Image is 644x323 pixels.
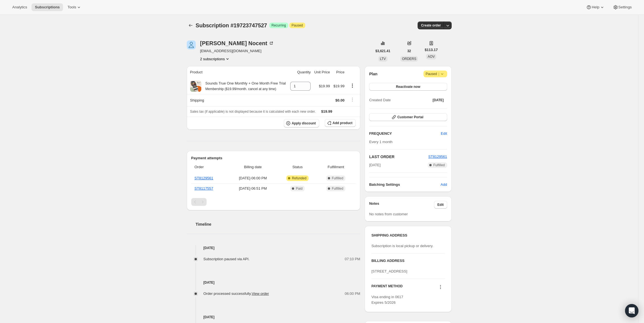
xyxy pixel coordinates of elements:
[230,175,276,181] span: [DATE] · 06:00 PM
[434,201,447,209] button: Edit
[407,49,411,53] span: 32
[289,66,313,78] th: Quantity
[191,155,356,161] h2: Payment attempts
[196,22,267,28] span: Subscription #19723747527
[437,203,444,207] span: Edit
[200,48,274,54] span: [EMAIL_ADDRESS][DOMAIN_NAME]
[441,131,447,136] span: Edit
[625,304,638,317] div: Open Intercom Messenger
[433,163,445,167] span: Fulfilled
[583,3,608,11] button: Help
[67,5,76,9] span: Tools
[319,164,352,170] span: Fulfillment
[433,98,444,102] span: [DATE]
[371,295,403,305] span: Visa ending in 0617 Expires 5/2026
[345,256,360,262] span: 07:10 PM
[204,291,269,296] span: Order processed successfully.
[187,280,360,285] h4: [DATE]
[428,154,447,160] button: ST8129561
[187,21,195,29] button: Subscriptions
[195,186,213,191] a: ST8117557
[402,57,416,61] span: ORDERS
[331,66,346,78] th: Price
[333,121,352,125] span: Add product
[369,154,428,160] h2: LAST ORDER
[369,71,377,77] h2: Plan
[190,81,201,92] img: product img
[618,5,632,9] span: Settings
[376,49,390,53] span: $3,621.41
[190,110,316,114] span: Sales tax (if applicable) is not displayed because it is calculated with each new order.
[279,164,316,170] span: Status
[369,201,434,209] h3: Notes
[335,98,345,102] span: $0.00
[440,182,447,187] span: Add
[292,23,303,28] span: Paused
[348,83,357,89] button: Product actions
[371,258,445,264] h3: BILLING ADDRESS
[325,119,356,127] button: Add product
[429,96,447,104] button: [DATE]
[35,5,60,9] span: Subscriptions
[369,131,441,136] h2: FREQUENCY
[369,162,381,168] span: [DATE]
[437,129,450,138] button: Edit
[292,176,306,180] span: Refunded
[200,40,274,46] div: [PERSON_NAME] Nocent
[369,182,440,187] h6: Batching Settings
[425,47,438,53] span: $113.17
[437,180,450,189] button: Add
[312,66,331,78] th: Unit Price
[345,291,360,297] span: 06:00 PM
[9,3,30,11] button: Analytics
[371,244,433,248] span: Subscription is local pickup or delivery.
[592,5,599,9] span: Help
[284,119,319,127] button: Apply discount
[428,155,447,159] a: ST8129561
[371,284,403,291] h3: PAYMENT METHOD
[332,186,343,191] span: Fulfilled
[609,3,635,11] button: Settings
[321,109,332,114] span: $19.99
[369,140,393,144] span: Every 1 month
[205,87,276,91] small: Membership ($19.99/month. cancel at any time)
[200,56,231,62] button: Product actions
[371,233,445,238] h3: SHIPPING ADDRESS
[230,164,276,170] span: Billing date
[32,3,63,11] button: Subscriptions
[195,176,213,180] a: ST8129561
[230,186,276,191] span: [DATE] · 06:51 PM
[380,57,386,61] span: LTV
[296,186,302,191] span: Paid
[187,66,289,78] th: Product
[201,81,286,92] div: Sounds True One Monthly + One Month Free Trial
[191,161,229,173] th: Order
[428,55,435,59] span: AOV
[418,21,444,29] button: Create order
[369,212,408,216] span: No notes from customer
[404,47,414,55] button: 32
[369,83,447,91] button: Reactivate now
[396,85,420,89] span: Reactivate now
[12,5,27,9] span: Analytics
[204,257,250,261] span: Subscription paused via API.
[187,314,360,320] h4: [DATE]
[438,72,439,76] span: |
[191,198,356,206] nav: Pagination
[252,291,269,296] a: View order
[421,23,441,28] span: Create order
[272,23,286,28] span: Recurring
[292,121,316,126] span: Apply discount
[187,40,196,49] span: Deborah Nocent
[333,84,345,88] span: $19.99
[187,94,289,106] th: Shipping
[187,245,360,251] h4: [DATE]
[64,3,85,11] button: Tools
[319,84,330,88] span: $19.99
[369,97,391,103] span: Created Date
[196,221,360,227] h2: Timeline
[332,176,343,180] span: Fulfilled
[371,269,407,273] span: [STREET_ADDRESS]
[372,47,394,55] button: $3,621.41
